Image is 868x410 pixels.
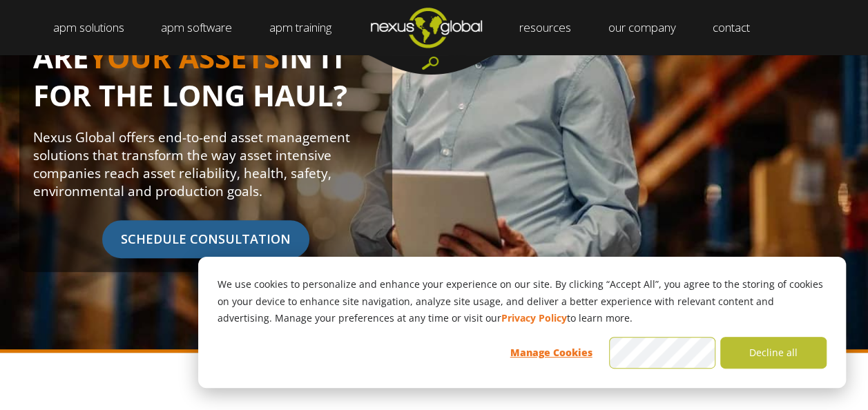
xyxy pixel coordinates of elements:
[498,337,604,369] button: Manage Cookies
[33,128,378,200] p: Nexus Global offers end-to-end asset management solutions that transform the way asset intensive ...
[198,257,846,388] div: Cookie banner
[501,310,567,327] a: Privacy Policy
[218,276,827,327] p: We use cookies to personalize and enhance your experience on our site. By clicking “Accept All”, ...
[102,220,309,258] span: SCHEDULE CONSULTATION
[720,337,827,369] button: Decline all
[609,337,715,369] button: Accept all
[89,37,280,77] span: YOUR ASSETS
[33,39,378,128] h1: ARE IN IT FOR THE LONG HAUL?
